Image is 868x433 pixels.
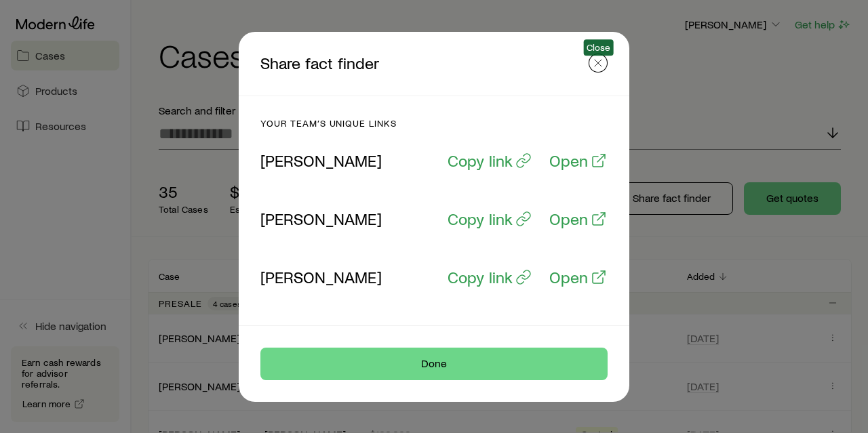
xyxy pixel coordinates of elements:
span: Close [587,42,611,53]
p: [PERSON_NAME] [260,151,382,170]
p: Copy link [448,209,513,228]
p: Copy link [448,151,513,170]
a: Open [549,150,608,171]
p: Share fact finder [260,54,589,74]
p: Copy link [448,268,513,287]
p: Your team’s unique links [260,118,608,129]
p: [PERSON_NAME] [260,268,382,287]
p: Open [549,151,588,170]
button: Copy link [447,209,532,230]
a: Open [549,267,608,288]
button: Done [260,348,608,380]
p: Open [549,268,588,287]
p: [PERSON_NAME] [260,209,382,228]
p: Open [549,209,588,228]
button: Copy link [447,267,532,288]
a: Open [549,209,608,230]
button: Copy link [447,150,532,171]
